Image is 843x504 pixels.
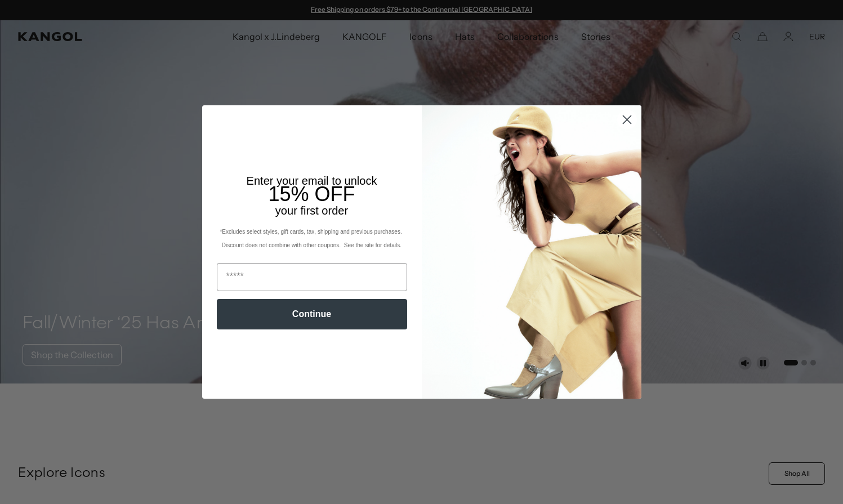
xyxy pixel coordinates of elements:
img: 93be19ad-e773-4382-80b9-c9d740c9197f.jpeg [422,105,641,398]
button: Continue [217,299,407,329]
span: 15% OFF [268,182,355,206]
input: Email [217,263,407,291]
span: your first order [275,204,348,217]
span: *Excludes select styles, gift cards, tax, shipping and previous purchases. Discount does not comb... [220,229,403,248]
button: Close dialog [617,110,637,130]
span: Enter your email to unlock [247,175,377,187]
